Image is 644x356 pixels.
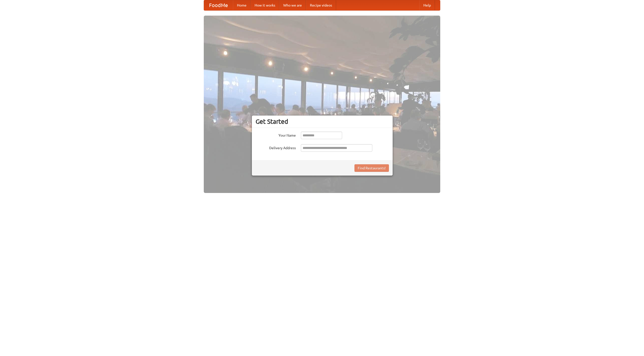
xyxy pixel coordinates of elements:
a: FoodMe [204,0,233,10]
h3: Get Started [256,118,389,125]
button: Find Restaurants! [354,164,389,172]
a: Who we are [279,0,306,10]
a: Home [233,0,251,10]
a: Help [419,0,435,10]
a: Recipe videos [306,0,336,10]
label: Delivery Address [256,144,296,150]
a: How it works [251,0,279,10]
label: Your Name [256,132,296,138]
